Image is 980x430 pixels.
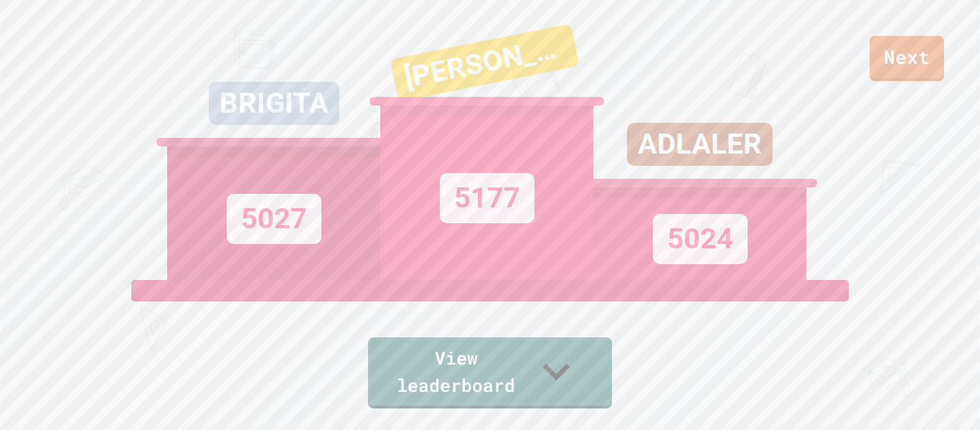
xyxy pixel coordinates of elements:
[390,24,580,102] div: [PERSON_NAME]
[368,337,612,408] a: View leaderboard
[653,214,748,264] div: 5024
[209,82,339,125] div: BRIGITA
[440,173,534,223] div: 5177
[870,36,944,81] a: Next
[227,194,321,244] div: 5027
[627,123,773,166] div: ADLALER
